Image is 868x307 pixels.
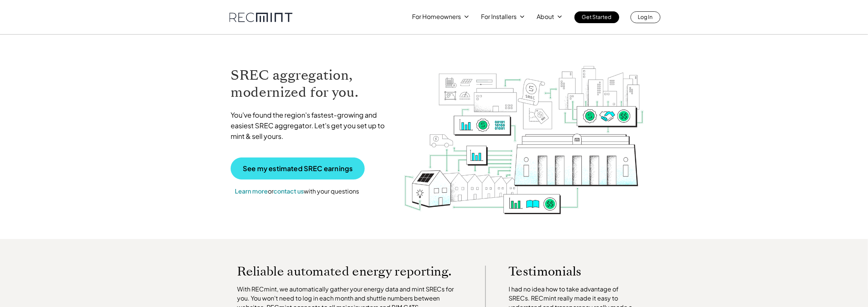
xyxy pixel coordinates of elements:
[231,110,392,142] p: You've found the region's fastest-growing and easiest SREC aggregator. Let's get you set up to mi...
[638,11,653,22] p: Log In
[231,186,363,196] p: or with your questions
[412,11,461,22] p: For Homeowners
[231,157,365,179] a: See my estimated SREC earnings
[237,266,463,277] p: Reliable automated energy reporting.
[235,187,268,195] a: Learn more
[231,67,392,101] h1: SREC aggregation, modernized for you.
[582,11,612,22] p: Get Started
[243,165,353,172] p: See my estimated SREC earnings
[575,11,619,23] a: Get Started
[537,11,554,22] p: About
[403,46,645,216] img: RECmint value cycle
[273,187,304,195] a: contact us
[481,11,517,22] p: For Installers
[509,266,621,277] p: Testimonials
[631,11,660,23] a: Log In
